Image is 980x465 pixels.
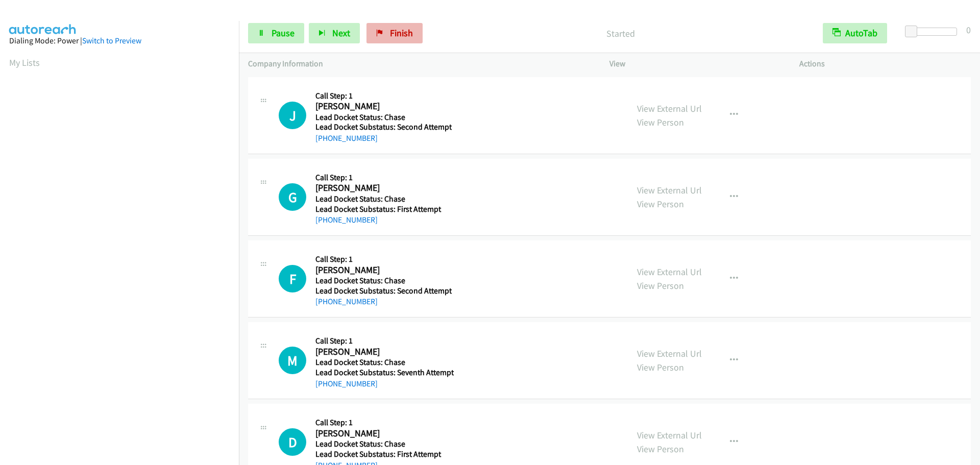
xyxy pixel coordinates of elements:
button: AutoTab [823,23,887,43]
div: Delay between calls (in seconds) [910,28,957,36]
h5: Lead Docket Substatus: Second Attempt [315,122,452,132]
a: [PHONE_NUMBER] [315,379,378,388]
div: The call is yet to be attempted [279,183,306,211]
a: View External Url [637,266,702,278]
div: 0 [966,23,971,37]
h5: Lead Docket Substatus: First Attempt [315,449,451,459]
span: Finish [390,27,413,39]
h5: Call Step: 1 [315,336,454,346]
h1: J [279,102,306,129]
h1: D [279,428,306,456]
span: Pause [272,27,295,39]
h2: [PERSON_NAME] [315,182,451,194]
h5: Lead Docket Status: Chase [315,194,451,204]
h5: Lead Docket Status: Chase [315,112,452,123]
p: View [609,58,781,70]
p: Company Information [248,58,591,70]
div: Dialing Mode: Power | [9,35,230,47]
a: [PHONE_NUMBER] [315,133,378,143]
span: Next [332,27,350,39]
a: Switch to Preview [82,36,141,45]
a: [PHONE_NUMBER] [315,297,378,306]
a: [PHONE_NUMBER] [315,215,378,225]
div: The call is yet to be attempted [279,102,306,129]
a: View Person [637,116,684,128]
h5: Call Step: 1 [315,91,452,101]
div: The call is yet to be attempted [279,428,306,456]
h5: Lead Docket Status: Chase [315,439,451,449]
a: View Person [637,361,684,373]
a: View Person [637,443,684,455]
h2: [PERSON_NAME] [315,346,451,358]
h2: [PERSON_NAME] [315,101,451,112]
a: View External Url [637,184,702,196]
a: View Person [637,198,684,210]
h2: [PERSON_NAME] [315,264,451,276]
h1: G [279,183,306,211]
h5: Call Step: 1 [315,173,451,183]
h5: Lead Docket Substatus: First Attempt [315,204,451,214]
h1: F [279,265,306,292]
h5: Call Step: 1 [315,254,452,264]
h1: M [279,347,306,374]
p: Actions [799,58,971,70]
h5: Call Step: 1 [315,418,451,428]
a: View External Url [637,103,702,114]
h5: Lead Docket Status: Chase [315,357,454,368]
a: Finish [366,23,423,43]
a: View External Url [637,429,702,441]
button: Next [309,23,360,43]
h5: Lead Docket Substatus: Second Attempt [315,286,452,296]
a: View Person [637,280,684,291]
a: Pause [248,23,304,43]
p: Started [436,27,804,40]
h5: Lead Docket Substatus: Seventh Attempt [315,368,454,378]
a: View External Url [637,348,702,359]
div: The call is yet to be attempted [279,265,306,292]
div: The call is yet to be attempted [279,347,306,374]
h2: [PERSON_NAME] [315,428,451,439]
h5: Lead Docket Status: Chase [315,276,452,286]
a: My Lists [9,57,40,68]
